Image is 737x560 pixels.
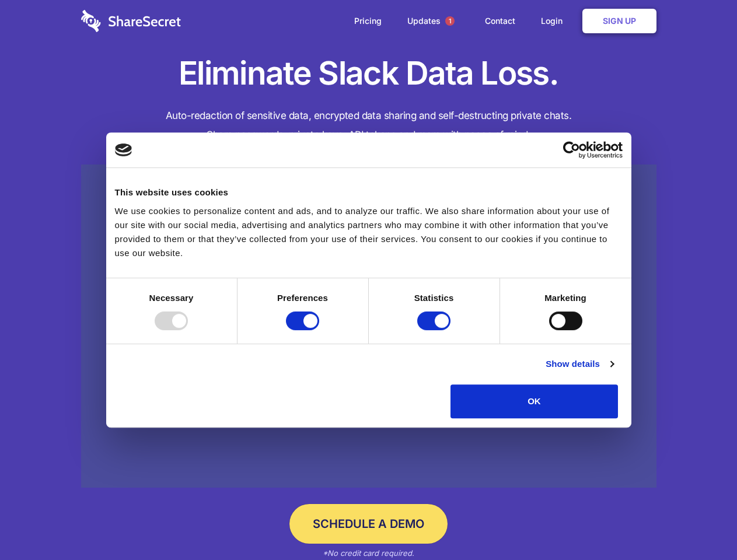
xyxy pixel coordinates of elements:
a: Login [529,3,580,39]
strong: Marketing [544,293,586,303]
img: logo [115,143,132,156]
strong: Necessary [149,293,194,303]
div: This website uses cookies [115,185,623,199]
a: Usercentrics Cookiebot - opens in a new window [521,141,623,159]
strong: Preferences [277,293,328,303]
a: Schedule a Demo [289,504,448,544]
h1: Eliminate Slack Data Loss. [81,52,656,94]
button: OK [450,384,618,418]
a: Pricing [343,3,393,39]
strong: Statistics [414,293,454,303]
em: *No credit card required. [323,548,414,558]
h4: Auto-redaction of sensitive data, encrypted data sharing and self-destructing private chats. Shar... [81,106,656,145]
a: Show details [546,357,613,371]
a: Wistia video thumbnail [81,164,656,488]
div: We use cookies to personalize content and ads, and to analyze our traffic. We also share informat... [115,204,623,260]
span: 1 [445,16,455,26]
a: Contact [473,3,527,39]
img: logo-wordmark-white-trans-d4663122ce5f474addd5e946df7df03e33cb6a1c49d2221995e7729f52c070b2.svg [81,10,181,32]
a: Sign Up [582,9,656,33]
